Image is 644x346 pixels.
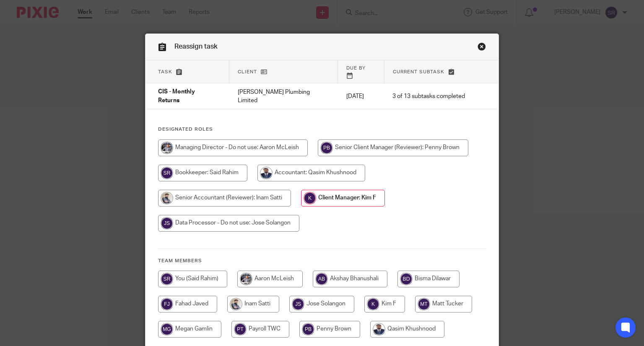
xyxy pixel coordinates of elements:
[158,70,172,74] span: Task
[238,88,330,105] p: [PERSON_NAME] Plumbing Limited
[393,70,444,74] span: Current subtask
[158,258,486,264] h4: Team members
[158,126,486,133] h4: Designated Roles
[174,43,218,50] span: Reassign task
[346,92,376,101] p: [DATE]
[346,66,366,70] span: Due by
[478,42,486,54] a: Close this dialog window
[238,70,257,74] span: Client
[384,83,473,109] td: 3 of 13 subtasks completed
[158,89,195,104] span: CIS - Monthly Returns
